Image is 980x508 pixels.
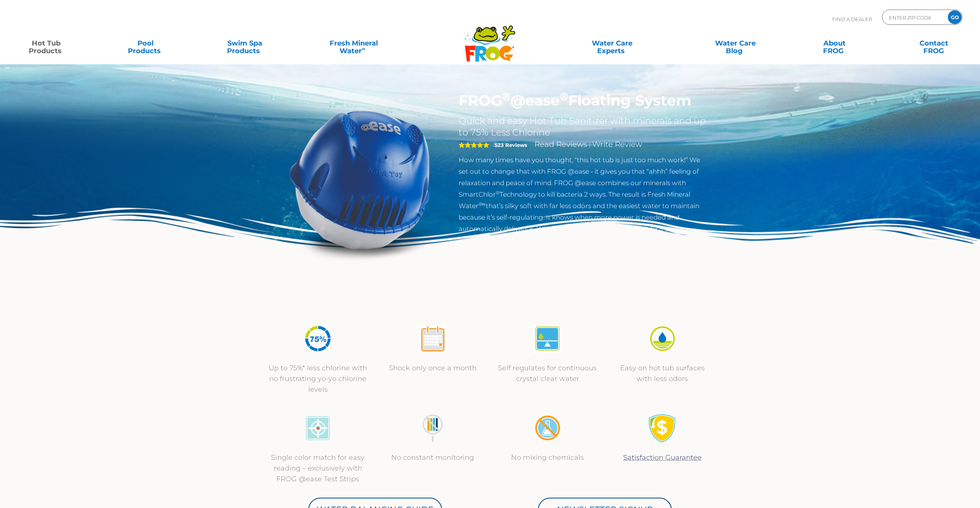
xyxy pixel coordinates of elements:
img: icon-atease-75percent-less [304,324,332,353]
a: AboutFROG [796,36,873,51]
sup: ® [560,90,568,103]
p: No constant monitoring [383,452,482,463]
a: Water CareExperts [549,36,675,51]
p: Single color match for easy reading – exclusively with FROG @ease Test Strips [268,452,367,484]
img: atease-icon-self-regulates [533,324,562,353]
p: No mixing chemicals [498,452,597,463]
img: no-mixing1 [533,414,562,443]
a: Write Review [592,140,642,149]
img: icon-atease-color-match [304,414,332,443]
a: ContactFROG [895,36,972,51]
a: Hot TubProducts [8,36,85,51]
img: Frog Products Logo [461,15,519,62]
input: GO [948,10,962,24]
h2: Quick and easy Hot Tub Sanitizer with minerals and up to 75% Less Chlorine [459,115,709,138]
sup: ®∞ [479,201,486,207]
sup: ® [502,90,510,103]
h1: FROG @ease Floating System [459,92,709,109]
img: atease-icon-shock-once [418,324,447,353]
a: PoolProducts [107,36,184,51]
img: Satisfaction Guarantee Icon [648,414,677,443]
p: Shock only once a month [383,363,482,373]
a: Water CareBlog [697,36,774,51]
p: Easy on hot tub surfaces with less odors [612,363,712,384]
sup: ® [496,190,500,195]
p: How many times have you thought, “this hot tub is just too much work!” We set out to change that ... [459,154,709,234]
span: | [589,141,591,148]
p: Find A Dealer [832,10,872,29]
a: Fresh MineralWater∞ [305,36,402,51]
p: Self regulates for continuous crystal clear water [498,363,597,384]
p: Up to 75%* less chlorine with no frustrating yo-yo chlorine levels [268,363,367,395]
a: Satisfaction Guarantee [623,453,702,462]
img: hot-tub-product-atease-system.png [272,92,447,267]
span: 5 [459,142,489,148]
a: Read Reviews [534,140,587,149]
img: no-constant-monitoring1 [418,414,447,443]
strong: 523 Reviews [495,142,527,148]
img: icon-atease-easy-on [648,324,677,353]
sup: ∞ [362,46,366,52]
a: Swim SpaProducts [206,36,283,51]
